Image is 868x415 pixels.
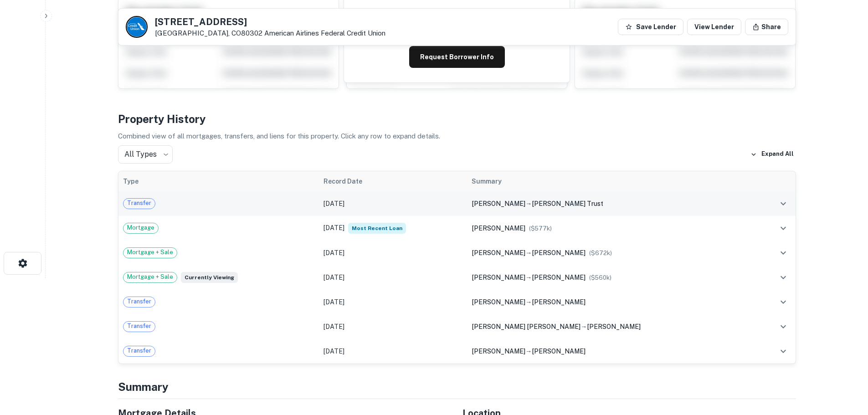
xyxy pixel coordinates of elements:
[118,131,796,142] p: Combined view of all mortgages, transfers, and liens for this property. Click any row to expand d...
[472,348,525,355] span: [PERSON_NAME]
[745,19,788,35] button: Share
[319,314,467,339] td: [DATE]
[319,216,467,241] td: [DATE]
[181,272,238,283] span: Currently viewing
[587,323,641,330] span: [PERSON_NAME]
[472,225,525,232] span: [PERSON_NAME]
[776,294,791,310] button: expand row
[118,145,173,164] div: All Types
[532,200,603,207] span: [PERSON_NAME] trust
[472,248,751,258] div: →
[319,265,467,290] td: [DATE]
[822,342,868,386] iframe: Chat Widget
[409,46,505,68] button: Request Borrower Info
[123,322,155,331] span: Transfer
[123,272,177,282] span: Mortgage + Sale
[687,19,741,35] a: View Lender
[123,248,177,257] span: Mortgage + Sale
[589,274,611,281] span: ($ 560k )
[264,29,385,37] a: American Airlines Federal Credit Union
[472,346,751,356] div: →
[532,348,586,355] span: [PERSON_NAME]
[319,339,467,364] td: [DATE]
[467,171,755,191] th: Summary
[618,19,683,35] button: Save Lender
[472,323,580,330] span: [PERSON_NAME] [PERSON_NAME]
[589,250,612,256] span: ($ 672k )
[319,191,467,216] td: [DATE]
[776,220,791,236] button: expand row
[529,225,552,232] span: ($ 577k )
[532,249,586,256] span: [PERSON_NAME]
[472,322,751,332] div: →
[776,343,791,359] button: expand row
[776,245,791,261] button: expand row
[155,17,385,26] h5: [STREET_ADDRESS]
[155,29,385,37] p: [GEOGRAPHIC_DATA], CO80302
[319,171,467,191] th: Record Date
[472,249,525,256] span: [PERSON_NAME]
[123,199,155,208] span: Transfer
[532,274,586,281] span: [PERSON_NAME]
[118,111,796,127] h4: Property History
[123,223,158,232] span: Mortgage
[472,272,751,282] div: →
[776,196,791,211] button: expand row
[472,200,525,207] span: [PERSON_NAME]
[123,297,155,306] span: Transfer
[472,274,525,281] span: [PERSON_NAME]
[118,379,796,395] h4: Summary
[532,298,586,306] span: [PERSON_NAME]
[118,171,319,191] th: Type
[123,346,155,355] span: Transfer
[472,199,751,209] div: →
[319,290,467,314] td: [DATE]
[319,241,467,265] td: [DATE]
[472,298,525,306] span: [PERSON_NAME]
[776,270,791,285] button: expand row
[348,223,406,234] span: Most Recent Loan
[776,319,791,334] button: expand row
[748,148,796,161] button: Expand All
[472,297,751,307] div: →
